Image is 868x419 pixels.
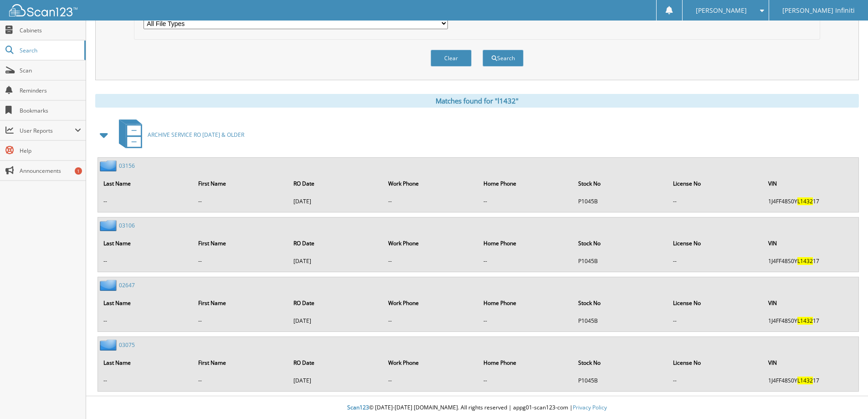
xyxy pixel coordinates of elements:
th: Work Phone [384,234,478,253]
img: folder2.png [100,279,119,291]
td: -- [99,373,193,388]
td: [DATE] [289,253,383,269]
div: 1 [75,167,82,175]
td: -- [99,253,193,269]
td: -- [99,194,193,209]
span: User Reports [20,127,75,134]
td: -- [194,253,288,269]
th: Home Phone [479,234,573,253]
th: Last Name [99,234,193,253]
td: [DATE] [289,313,383,328]
a: 03075 [119,341,135,349]
td: -- [668,373,762,388]
span: Scan123 [347,403,369,411]
td: 1J4FF48S0Y 17 [764,373,858,388]
span: ARCHIVE SERVICE RO [DATE] & OLDER [148,131,244,139]
td: -- [194,373,288,388]
td: -- [194,313,288,328]
div: Matches found for "l1432" [95,94,859,108]
td: -- [99,313,193,328]
th: License No [668,353,762,372]
td: -- [668,313,762,328]
td: -- [479,194,573,209]
span: Search [20,47,80,54]
div: © [DATE]-[DATE] [DOMAIN_NAME]. All rights reserved | appg01-scan123-com | [86,397,868,419]
th: Stock No [574,353,668,372]
td: -- [384,194,478,209]
th: First Name [194,174,288,193]
th: RO Date [289,174,383,193]
td: [DATE] [289,373,383,388]
th: VIN [764,294,858,312]
a: Privacy Policy [573,403,607,411]
span: [PERSON_NAME] Infiniti [782,8,855,13]
th: License No [668,294,762,312]
td: -- [194,194,288,209]
span: [PERSON_NAME] [696,8,747,13]
th: RO Date [289,294,383,312]
span: Reminders [20,87,81,94]
td: -- [384,313,478,328]
th: First Name [194,294,288,312]
th: First Name [194,353,288,372]
td: 1J4FF48S0Y 17 [764,313,858,328]
th: Stock No [574,294,668,312]
a: 03106 [119,222,135,229]
th: RO Date [289,353,383,372]
th: Stock No [574,174,668,193]
span: Announcements [20,167,81,175]
td: [DATE] [289,194,383,209]
td: P1045B [574,313,668,328]
img: folder2.png [100,339,119,351]
span: Cabinets [20,26,81,34]
th: License No [668,234,762,253]
span: Bookmarks [20,107,81,114]
a: 03156 [119,162,135,170]
td: P1045B [574,373,668,388]
th: RO Date [289,234,383,253]
td: 1J4FF48S0Y 17 [764,253,858,269]
td: P1045B [574,253,668,269]
th: Stock No [574,234,668,253]
span: L1432 [797,257,813,265]
button: Clear [431,50,472,67]
img: folder2.png [100,160,119,171]
th: License No [668,174,762,193]
td: -- [384,373,478,388]
th: Work Phone [384,294,478,312]
th: First Name [194,234,288,253]
span: Help [20,147,81,155]
th: Home Phone [479,353,573,372]
th: VIN [764,234,858,253]
img: scan123-logo-white.svg [9,4,77,16]
span: L1432 [797,377,813,384]
td: P1045B [574,194,668,209]
img: folder2.png [100,220,119,231]
th: Work Phone [384,174,478,193]
th: VIN [764,174,858,193]
span: L1432 [797,197,813,205]
th: Work Phone [384,353,478,372]
span: Scan [20,67,81,74]
th: VIN [764,353,858,372]
th: Last Name [99,353,193,372]
button: Search [483,50,524,67]
th: Home Phone [479,294,573,312]
span: L1432 [797,317,813,325]
th: Last Name [99,294,193,312]
a: 02647 [119,281,135,289]
td: -- [479,373,573,388]
td: -- [668,194,762,209]
td: 1J4FF48S0Y 17 [764,194,858,209]
th: Last Name [99,174,193,193]
th: Home Phone [479,174,573,193]
td: -- [668,253,762,269]
td: -- [479,313,573,328]
td: -- [384,253,478,269]
a: ARCHIVE SERVICE RO [DATE] & OLDER [113,117,244,153]
td: -- [479,253,573,269]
